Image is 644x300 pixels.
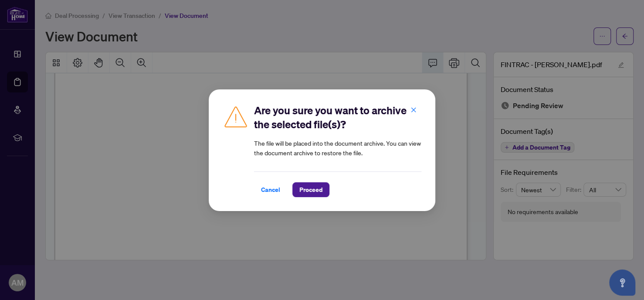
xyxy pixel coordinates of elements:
article: The file will be placed into the document archive. You can view the document archive to restore t... [254,138,421,157]
button: Open asap [609,269,635,296]
span: close [410,106,417,112]
button: Proceed [292,182,329,197]
button: Cancel [254,182,287,197]
span: Proceed [299,183,322,197]
span: Cancel [261,183,280,197]
h2: Are you sure you want to archive the selected file(s)? [254,103,421,131]
img: Caution Icon [223,103,249,130]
